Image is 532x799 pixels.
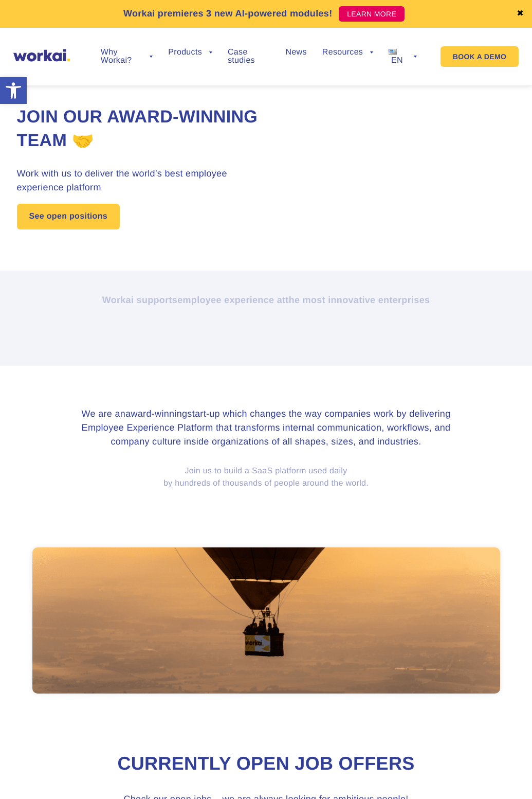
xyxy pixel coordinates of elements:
[74,407,459,449] h3: We are an start-up which changes the way companies work by delivering Employee Experience Platfor...
[339,6,405,22] a: LEARN MORE
[286,48,307,57] a: News
[322,48,373,57] a: Resources
[17,294,516,306] h2: Workai supports the most innovative enterprises
[391,56,403,65] span: EN
[517,10,524,18] a: ✖
[441,46,519,67] a: BOOK A DEMO
[228,48,270,65] a: Case studies
[125,409,187,419] i: award-winning
[177,295,285,305] i: employee experience at
[17,105,266,153] h1: Join our award-winning team 🤝
[17,167,266,194] h3: Work with us to deliver the world’s best employee experience platform
[101,48,153,65] a: Why Workai?
[123,7,333,21] p: Workai premieres 3 new AI-powered modules!
[17,465,516,490] p: Join us to build a SaaS platform used daily by hundreds of thousands of people around the world.
[17,204,120,229] a: See open positions
[17,751,516,776] h2: Currently open job offers
[168,48,212,57] a: Products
